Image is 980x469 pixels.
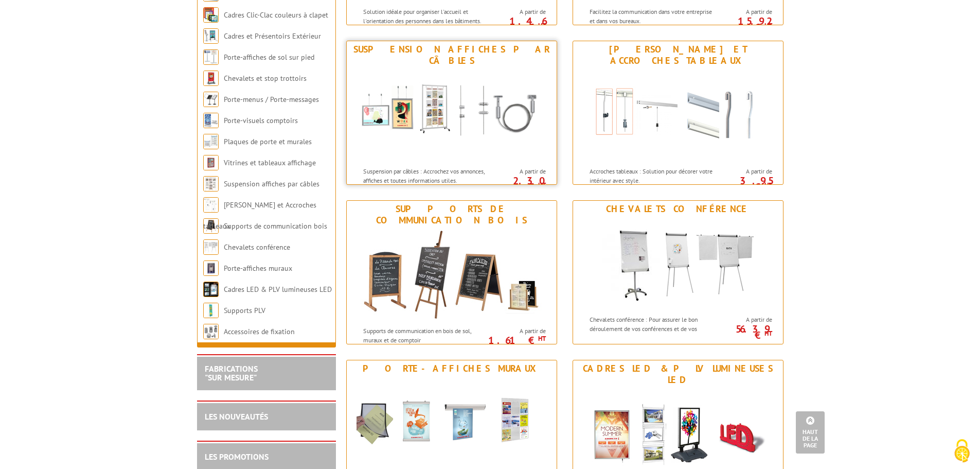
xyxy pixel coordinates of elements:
[224,95,319,104] a: Porte-menus / Porte-messages
[583,217,773,310] img: Chevalets conférence
[224,242,290,252] a: Chevalets conférence
[764,21,772,30] sup: HT
[349,363,554,374] div: Porte-affiches muraux
[346,200,557,344] a: Supports de communication bois Supports de communication bois Supports de communication en bois d...
[590,167,717,184] p: Accroches tableaux : Solution pour décorer votre intérieur avec style.
[346,41,557,185] a: Suspension affiches par câbles Suspension affiches par câbles Suspension par câbles : Accrochez v...
[203,176,219,192] img: Suspension affiches par câbles
[203,49,219,65] img: Porte-affiches de sol sur pied
[203,200,316,231] a: [PERSON_NAME] et Accroches tableaux
[590,315,717,341] p: Chevalets conférence : Pour assurer le bon déroulement de vos conférences et de vos réunions.
[764,181,772,189] sup: HT
[224,31,321,41] a: Cadres et Présentoirs Extérieur
[944,434,980,469] button: Cookies (fenêtre modale)
[363,167,491,184] p: Suspension par câbles : Accrochez vos annonces, affiches et toutes informations utiles.
[224,306,265,315] a: Supports PLV
[203,71,219,86] img: Chevalets et stop trottoirs
[224,53,314,62] a: Porte-affiches de sol sur pied
[224,264,292,273] a: Porte-affiches muraux
[538,181,546,189] sup: HT
[488,337,546,343] p: 1.61 €
[203,113,219,128] img: Porte-visuels comptoirs
[224,327,295,336] a: Accessoires de fixation
[949,438,975,464] img: Cookies (fenêtre modale)
[205,451,269,462] a: LES PROMOTIONS
[488,18,546,30] p: 1.46 €
[224,10,328,20] a: Cadres Clic-Clac couleurs à clapet
[203,7,219,23] img: Cadres Clic-Clac couleurs à clapet
[205,363,258,383] a: FABRICATIONS"Sur Mesure"
[224,74,307,83] a: Chevalets et stop trottoirs
[573,200,783,344] a: Chevalets conférence Chevalets conférence Chevalets conférence : Pour assurer le bon déroulement ...
[203,303,219,318] img: Supports PLV
[224,158,316,167] a: Vitrines et tableaux affichage
[224,137,312,146] a: Plaques de porte et murales
[224,116,298,125] a: Porte-visuels comptoirs
[796,411,825,454] a: Haut de la page
[493,167,546,176] span: A partir de
[224,221,327,231] a: Supports de communication bois
[576,363,780,386] div: Cadres LED & PLV lumineuses LED
[715,18,772,30] p: 15.92 €
[583,69,773,162] img: Cimaises et Accroches tableaux
[538,21,546,30] sup: HT
[203,28,219,44] img: Cadres et Présentoirs Extérieur
[203,282,219,297] img: Cadres LED & PLV lumineuses LED
[203,155,219,170] img: Vitrines et tableaux affichage
[203,134,219,149] img: Plaques de porte et murales
[576,203,780,215] div: Chevalets conférence
[493,8,546,16] span: A partir de
[357,229,547,321] img: Supports de communication bois
[357,69,547,162] img: Suspension affiches par câbles
[720,167,772,176] span: A partir de
[573,41,783,185] a: [PERSON_NAME] et Accroches tableaux Cimaises et Accroches tableaux Accroches tableaux : Solution ...
[203,324,219,339] img: Accessoires de fixation
[720,316,772,324] span: A partir de
[203,197,219,213] img: Cimaises et Accroches tableaux
[715,178,772,190] p: 3.95 €
[590,7,717,25] p: Facilitez la communication dans votre entreprise et dans vos bureaux.
[720,8,772,16] span: A partir de
[205,411,268,422] a: LES NOUVEAUTÉS
[488,178,546,190] p: 2.30 €
[349,203,554,226] div: Supports de communication bois
[363,326,491,344] p: Supports de communication en bois de sol, muraux et de comptoir
[493,327,546,335] span: A partir de
[538,334,546,343] sup: HT
[349,44,554,66] div: Suspension affiches par câbles
[224,179,319,188] a: Suspension affiches par câbles
[576,44,780,66] div: [PERSON_NAME] et Accroches tableaux
[764,329,772,338] sup: HT
[363,7,491,25] p: Solution idéale pour organiser l'accueil et l'orientation des personnes dans les bâtiments.
[224,285,332,294] a: Cadres LED & PLV lumineuses LED
[203,239,219,255] img: Chevalets conférence
[203,260,219,276] img: Porte-affiches muraux
[715,326,772,338] p: 56.39 €
[203,92,219,107] img: Porte-menus / Porte-messages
